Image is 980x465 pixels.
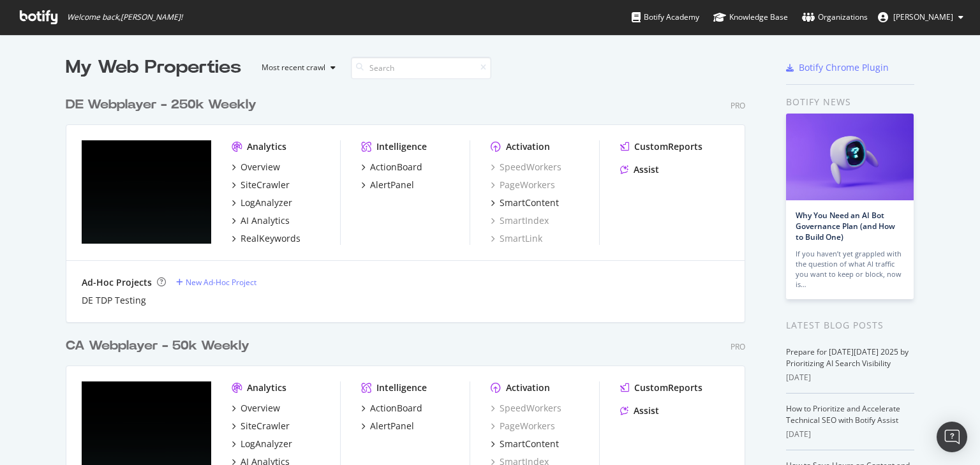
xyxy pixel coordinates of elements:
[251,57,341,78] button: Most recent crawl
[247,140,286,153] div: Analytics
[632,11,699,24] div: Botify Academy
[634,140,702,153] div: CustomReports
[786,346,909,369] a: Prepare for [DATE][DATE] 2025 by Prioritizing AI Search Visibility
[66,337,255,355] a: CA Webplayer - 50k Weekly
[620,140,702,153] a: CustomReports
[786,61,889,74] a: Botify Chrome Plugin
[500,196,559,209] div: SmartContent
[232,179,290,191] a: SiteCrawler
[361,161,422,173] a: ActionBoard
[713,11,788,24] div: Knowledge Base
[82,276,152,289] div: Ad-Hoc Projects
[232,214,290,227] a: AI Analytics
[82,294,146,307] a: DE TDP Testing
[370,420,414,432] div: AlertPanel
[241,420,290,432] div: SiteCrawler
[786,318,914,332] div: Latest Blog Posts
[491,161,561,173] a: SpeedWorkers
[796,249,904,290] div: If you haven’t yet grappled with the question of what AI traffic you want to keep or block, now is…
[241,232,301,245] div: RealKeywords
[241,196,292,209] div: LogAnalyzer
[634,163,659,176] div: Assist
[241,438,292,450] div: LogAnalyzer
[731,341,745,352] div: Pro
[491,232,542,245] a: SmartLink
[361,402,422,415] a: ActionBoard
[731,100,745,111] div: Pro
[176,277,256,288] a: New Ad-Hoc Project
[491,438,559,450] a: SmartContent
[241,214,290,227] div: AI Analytics
[376,381,427,394] div: Intelligence
[370,161,422,173] div: ActionBoard
[491,402,561,415] a: SpeedWorkers
[620,381,702,394] a: CustomReports
[232,402,280,415] a: Overview
[241,402,280,415] div: Overview
[937,422,967,452] div: Open Intercom Messenger
[506,140,550,153] div: Activation
[786,372,914,383] div: [DATE]
[370,402,422,415] div: ActionBoard
[67,12,182,22] span: Welcome back, [PERSON_NAME] !
[232,161,280,173] a: Overview
[262,64,325,71] div: Most recent crawl
[500,438,559,450] div: SmartContent
[893,11,953,22] span: Tyler Trent
[82,140,211,244] img: music.amazon.de
[232,420,290,432] a: SiteCrawler
[799,61,889,74] div: Botify Chrome Plugin
[786,403,900,425] a: How to Prioritize and Accelerate Technical SEO with Botify Assist
[491,420,555,432] a: PageWorkers
[66,55,241,80] div: My Web Properties
[66,96,262,114] a: DE Webplayer - 250k Weekly
[361,179,414,191] a: AlertPanel
[802,11,868,24] div: Organizations
[241,179,290,191] div: SiteCrawler
[786,429,914,440] div: [DATE]
[361,420,414,432] a: AlertPanel
[491,179,555,191] a: PageWorkers
[491,196,559,209] a: SmartContent
[620,163,659,176] a: Assist
[66,96,256,114] div: DE Webplayer - 250k Weekly
[376,140,427,153] div: Intelligence
[66,337,249,355] div: CA Webplayer - 50k Weekly
[186,277,256,288] div: New Ad-Hoc Project
[634,404,659,417] div: Assist
[796,210,895,242] a: Why You Need an AI Bot Governance Plan (and How to Build One)
[370,179,414,191] div: AlertPanel
[232,438,292,450] a: LogAnalyzer
[232,232,301,245] a: RealKeywords
[241,161,280,173] div: Overview
[491,214,549,227] a: SmartIndex
[634,381,702,394] div: CustomReports
[620,404,659,417] a: Assist
[247,381,286,394] div: Analytics
[786,95,914,109] div: Botify news
[786,114,914,200] img: Why You Need an AI Bot Governance Plan (and How to Build One)
[351,57,491,79] input: Search
[232,196,292,209] a: LogAnalyzer
[506,381,550,394] div: Activation
[868,7,974,27] button: [PERSON_NAME]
